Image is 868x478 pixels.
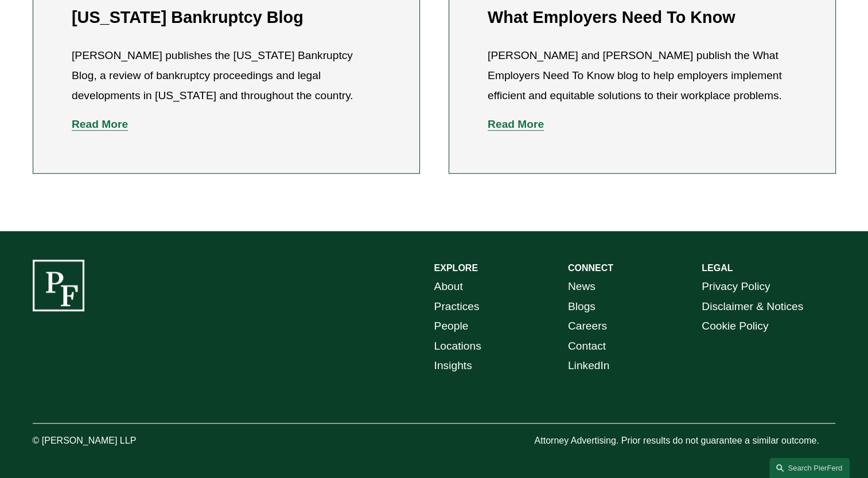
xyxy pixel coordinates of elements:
p: [PERSON_NAME] publishes the [US_STATE] Bankruptcy Blog, a review of bankruptcy proceedings and le... [72,46,380,105]
a: Contact [568,336,606,356]
a: Disclaimer & Notices [702,297,803,317]
a: Careers [568,316,607,336]
a: Read More [488,118,544,130]
strong: LEGAL [702,263,733,273]
a: People [434,316,469,336]
a: Read More [72,118,128,130]
p: Attorney Advertising. Prior results do not guarantee a similar outcome. [534,433,835,449]
a: News [568,277,595,297]
a: Blogs [568,297,595,317]
a: About [434,277,463,297]
a: Search this site [769,458,850,478]
a: Insights [434,356,472,376]
a: Privacy Policy [702,277,770,297]
a: Cookie Policy [702,316,768,336]
h2: What Employers Need To Know [488,7,796,28]
h2: [US_STATE] Bankruptcy Blog [72,7,380,28]
a: LinkedIn [568,356,610,376]
p: © [PERSON_NAME] LLP [33,433,200,449]
p: [PERSON_NAME] and [PERSON_NAME] publish the What Employers Need To Know blog to help employers im... [488,46,796,105]
strong: CONNECT [568,263,613,273]
a: Practices [434,297,480,317]
strong: EXPLORE [434,263,478,273]
a: Locations [434,336,481,356]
